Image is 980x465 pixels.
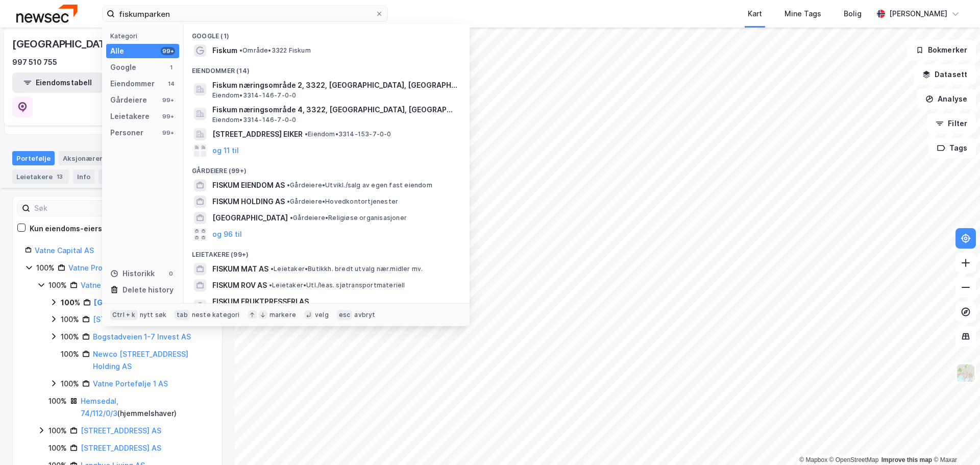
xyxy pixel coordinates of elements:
span: Eiendom • 3314-153-7-0-0 [305,130,391,138]
div: 100% [61,378,79,390]
div: 14 [167,80,175,88]
div: Gårdeiere (99+) [184,159,470,177]
div: 99+ [161,96,175,104]
div: nytt søk [140,311,167,319]
img: Z [956,363,975,383]
div: Gårdeiere [110,94,147,106]
div: Kart [748,8,762,20]
button: Bokmerker [907,40,976,60]
div: Leietakere [110,110,150,123]
div: Kun eiendoms-eierskap [30,223,115,235]
div: Google [110,61,136,74]
a: Newco [STREET_ADDRESS] Holding AS [93,350,188,371]
div: ( hjemmelshaver ) [81,395,210,420]
span: [STREET_ADDRESS] EIKER [212,128,303,140]
span: • [269,281,272,289]
button: Datasett [914,64,976,85]
button: Tags [928,138,976,158]
div: Ctrl + k [110,310,138,320]
div: Google (1) [184,24,470,42]
div: esc [337,310,353,320]
div: 100% [48,442,67,454]
span: Fiskum næringsområde 4, 3322, [GEOGRAPHIC_DATA], [GEOGRAPHIC_DATA] [212,104,457,116]
div: Leietakere [12,169,69,184]
div: 13 [55,172,65,182]
span: • [271,265,274,273]
a: Vatne Commercial AS [81,281,157,289]
span: Leietaker • Utl./leas. sjøtransportmateriell [269,281,405,289]
img: newsec-logo.f6e21ccffca1b3a03d2d.png [16,5,78,22]
div: Aksjonærer [59,151,107,165]
a: [GEOGRAPHIC_DATA] Syd AS [94,298,200,307]
span: • [287,198,290,205]
span: • [239,46,242,54]
a: Bogstadveien 1-7 Invest AS [93,332,191,341]
div: 100% [48,279,67,291]
input: Søk på adresse, matrikkel, gårdeiere, leietakere eller personer [115,6,375,21]
a: Mapbox [799,456,827,463]
button: og 96 til [212,228,242,240]
div: Styret [99,169,140,184]
span: Eiendom • 3314-146-7-0-0 [212,91,296,100]
iframe: Chat Widget [929,416,980,465]
div: Eiendommer [110,78,155,90]
span: Fiskum [212,44,237,57]
span: FISKUM FRUKTPRESSERI AS [212,296,457,308]
span: • [305,130,308,138]
div: 1 [167,63,175,71]
div: Portefølje [12,151,55,165]
div: 100% [61,331,79,343]
div: 100% [48,395,67,407]
div: Delete history [122,284,174,296]
div: 997 510 755 [12,56,57,68]
a: OpenStreetMap [829,456,879,463]
a: Vatne Capital AS [35,246,94,255]
div: Info [73,169,94,184]
div: Historikk [110,267,155,280]
span: Område • 3322 Fiskum [239,46,311,55]
span: Eiendom • 3314-146-7-0-0 [212,116,296,124]
div: 99+ [161,129,175,137]
button: Filter [927,113,976,134]
button: og 11 til [212,144,239,157]
div: velg [315,311,329,319]
span: FISKUM ROV AS [212,279,267,291]
div: tab [175,310,190,320]
span: FISKUM MAT AS [212,263,268,275]
button: Analyse [917,89,976,109]
div: Alle [110,45,124,57]
a: Hemsedal, 74/112/0/3 [81,397,118,418]
div: Leietakere (99+) [184,242,470,261]
span: FISKUM HOLDING AS [212,195,285,208]
div: 100% [61,348,79,360]
div: Bolig [844,8,862,20]
div: Eiendommer (14) [184,59,470,77]
span: FISKUM EIENDOM AS [212,179,285,191]
div: 100% [61,313,79,326]
a: [STREET_ADDRESS] AS [81,426,161,435]
span: [GEOGRAPHIC_DATA] [212,212,288,224]
a: Vatne Property AS [68,263,133,272]
div: markere [269,311,296,319]
div: [PERSON_NAME] [889,8,947,20]
div: 100% [61,297,80,309]
div: 100% [48,425,67,437]
span: Gårdeiere • Religiøse organisasjoner [290,214,407,222]
div: Personer [110,127,143,139]
span: Gårdeiere • Utvikl./salg av egen fast eiendom [287,181,432,189]
div: avbryt [354,311,375,319]
span: • [287,181,290,189]
div: 100% [36,262,55,274]
a: [STREET_ADDRESS] Holding AS [93,315,203,324]
div: 0 [167,270,175,278]
div: Mine Tags [785,8,821,20]
span: Leietaker • Butikkh. bredt utvalg nær.midler mv. [271,265,423,273]
input: Søk [30,201,142,216]
div: 99+ [161,47,175,55]
span: Fiskum næringsområde 2, 3322, [GEOGRAPHIC_DATA], [GEOGRAPHIC_DATA] [212,79,457,91]
button: Eiendomstabell [12,72,103,93]
a: [STREET_ADDRESS] AS [81,444,161,452]
div: Kategori [110,32,179,40]
span: • [290,214,293,222]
